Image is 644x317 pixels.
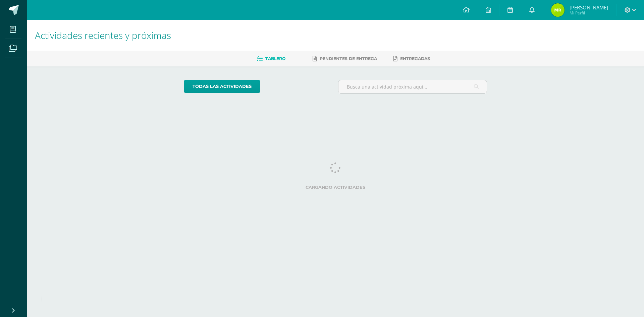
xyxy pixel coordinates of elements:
span: Pendientes de entrega [320,56,377,61]
a: Entregadas [393,53,430,64]
a: Tablero [257,53,285,64]
label: Cargando actividades [184,185,487,190]
a: todas las Actividades [184,80,260,93]
span: Mi Perfil [570,10,608,16]
img: acfefa27774131f43367684ff95d5851.png [551,3,565,17]
span: [PERSON_NAME] [570,4,608,11]
span: Actividades recientes y próximas [35,29,171,42]
input: Busca una actividad próxima aquí... [338,80,487,93]
a: Pendientes de entrega [313,53,377,64]
span: Entregadas [400,56,430,61]
span: Tablero [265,56,285,61]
